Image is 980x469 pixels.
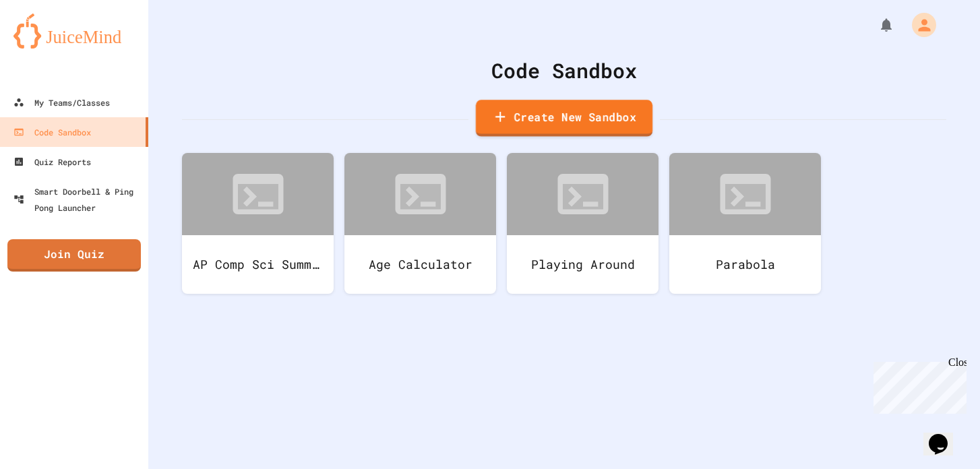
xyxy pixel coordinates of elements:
iframe: chat widget [868,356,967,414]
a: Create New Sandbox [476,100,652,137]
div: Code Sandbox [13,124,91,140]
div: My Notifications [853,13,898,36]
div: Age Calculator [344,235,496,294]
div: My Teams/Classes [13,94,110,111]
div: My Account [898,9,940,40]
a: Parabola [669,153,821,294]
img: logo-orange.svg [13,13,135,49]
div: Quiz Reports [13,154,91,170]
div: Playing Around [507,235,659,294]
div: Chat with us now!Close [5,5,93,86]
a: Age Calculator [344,153,496,294]
div: AP Comp Sci Summer Work [182,235,334,294]
div: Code Sandbox [182,55,946,86]
div: Smart Doorbell & Ping Pong Launcher [13,183,143,216]
a: Join Quiz [7,239,141,272]
a: AP Comp Sci Summer Work [182,153,334,294]
a: Playing Around [507,153,659,294]
div: Parabola [669,235,821,294]
iframe: chat widget [923,415,967,456]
